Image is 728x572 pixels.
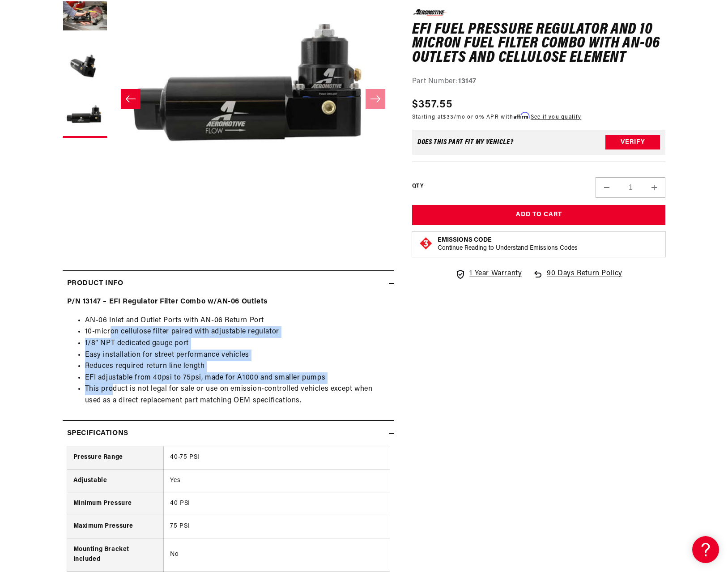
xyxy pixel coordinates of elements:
[438,237,492,243] strong: Emissions Code
[164,446,390,469] td: 40-75 PSI
[412,96,452,112] span: $357.55
[366,89,385,109] button: Slide right
[63,421,394,447] summary: Specifications
[63,271,394,297] summary: Product Info
[514,112,529,119] span: Affirm
[469,268,522,280] span: 1 Year Warranty
[412,205,666,225] button: Add to Cart
[67,446,164,469] th: Pressure Range
[531,114,581,120] a: See if you qualify - Learn more about Affirm Financing (opens in modal)
[164,469,390,492] td: Yes
[85,350,390,361] li: Easy installation for street performance vehicles
[458,78,477,85] strong: 13147
[532,268,622,289] a: 90 Days Return Policy
[412,22,666,65] h1: EFI Fuel Pressure Regulator and 10 Micron Fuel Filter Combo with AN-06 Outlets and Cellulose Element
[67,469,164,492] th: Adjustable
[121,89,140,109] button: Slide left
[417,139,514,146] div: Does This part fit My vehicle?
[85,372,390,384] li: EFI adjustable from 40psi to 75psi, made for A1000 and smaller pumps
[443,114,454,120] span: $33
[67,538,164,571] th: Mounting Bracket Included
[547,268,622,289] span: 90 Days Return Policy
[419,236,433,251] img: Emissions code
[85,384,390,406] li: This product is not legal for sale or use on emission-controlled vehicles except when used as a d...
[67,298,268,305] strong: P/N 13147 – EFI Regulator Filter Combo w/AN-06 Outlets
[67,515,164,538] th: Maximum Pressure
[438,244,578,252] p: Continue Reading to Understand Emissions Codes
[605,135,660,149] button: Verify
[85,326,390,338] li: 10-micron cellulose filter paired with adjustable regulator
[412,112,581,121] p: Starting at /mo or 0% APR with .
[85,361,390,372] li: Reduces required return line length
[85,315,390,327] li: AN-06 Inlet and Outlet Ports with AN-06 Return Port
[164,515,390,538] td: 75 PSI
[63,44,107,89] button: Load image 3 in gallery view
[455,268,522,280] a: 1 Year Warranty
[67,492,164,515] th: Minimum Pressure
[67,278,123,290] h2: Product Info
[164,538,390,571] td: No
[438,236,578,252] button: Emissions CodeContinue Reading to Understand Emissions Codes
[412,183,423,190] label: QTY
[67,428,128,440] h2: Specifications
[63,93,107,138] button: Load image 4 in gallery view
[412,76,666,88] div: Part Number:
[85,338,390,350] li: 1/8” NPT dedicated gauge port
[164,492,390,515] td: 40 PSI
